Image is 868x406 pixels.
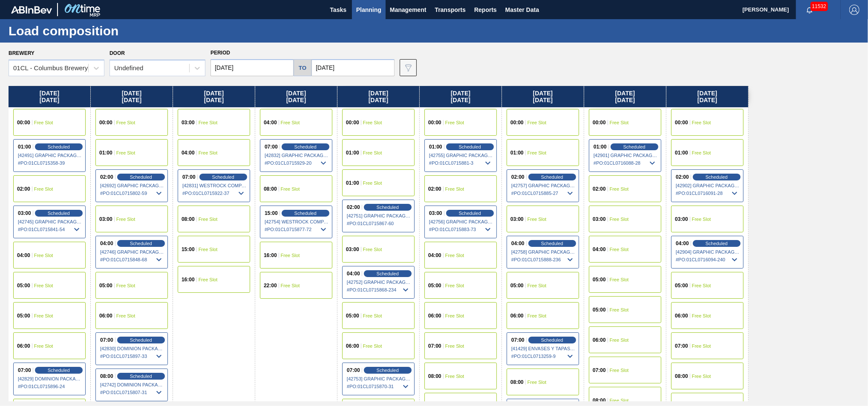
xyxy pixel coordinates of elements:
span: [42830] DOMINION PACKAGING, INC. - 0008325026 [100,346,164,351]
label: Brewery [9,50,35,56]
span: Free Slot [610,186,629,192]
span: Free Slot [363,247,382,252]
span: 16:00 [182,277,195,282]
span: Free Slot [610,307,629,312]
div: [DATE] [DATE] [502,86,584,107]
span: 06:00 [675,313,688,318]
span: 04:00 [182,150,195,155]
span: [41429] ENVASES Y TAPAS MODELO S A DE - 0008257397 [511,346,575,351]
span: 04:00 [511,241,525,246]
span: # PO : 01CL0715802-59 [100,188,164,198]
span: 01:00 [594,144,607,149]
span: Free Slot [610,247,629,252]
span: Free Slot [281,283,300,288]
span: 00:00 [99,120,112,125]
span: Free Slot [528,313,547,318]
span: Free Slot [692,313,711,318]
div: Undefined [114,65,143,72]
span: 06:00 [593,337,606,343]
span: 08:00 [675,374,688,379]
span: [42742] DOMINION PACKAGING, INC. - 0008325026 [100,382,164,387]
span: [42902] GRAPHIC PACKAGING INTERNATIONA - 0008221069 [676,183,740,188]
input: mm/dd/yyyy [311,59,395,76]
div: [DATE] [DATE] [666,86,748,107]
span: 00:00 [510,120,524,125]
span: # PO : 01CL0716091-28 [676,188,740,198]
span: 03:00 [593,217,606,222]
span: Management [390,5,427,15]
span: Free Slot [692,120,711,125]
span: 08:00 [182,217,195,222]
input: mm/dd/yyyy [211,59,294,76]
span: 07:00 [593,368,606,373]
span: Free Slot [692,217,711,222]
span: Free Slot [610,337,629,343]
span: 00:00 [593,120,606,125]
span: 03:00 [675,217,688,222]
span: 05:00 [593,277,606,282]
span: Free Slot [528,217,547,222]
span: Scheduled [459,211,481,216]
span: [42746] GRAPHIC PACKAGING INTERNATIONA - 0008221069 [100,249,164,254]
div: [DATE] [DATE] [255,86,337,107]
span: 00:00 [675,120,688,125]
span: 01:00 [346,150,359,155]
span: Free Slot [281,253,300,258]
span: Free Slot [610,217,629,222]
span: [42755] GRAPHIC PACKAGING INTERNATIONA - 0008221069 [429,153,493,158]
span: Free Slot [528,150,547,155]
span: Scheduled [706,174,728,180]
span: Scheduled [541,241,563,246]
span: 07:00 [265,144,278,149]
span: # PO : 01CL0715896-24 [18,381,82,392]
span: 04:00 [17,253,30,258]
span: 07:00 [18,368,31,373]
button: icon-filter-gray [400,59,417,76]
span: Free Slot [199,120,218,125]
span: Free Slot [528,120,547,125]
span: Free Slot [34,283,53,288]
span: Free Slot [363,150,382,155]
span: 02:00 [593,186,606,192]
span: Free Slot [34,253,53,258]
span: Free Slot [445,313,464,318]
span: # PO : 01CL0715358-39 [18,158,82,168]
span: Free Slot [445,343,464,349]
span: Scheduled [541,337,563,343]
span: 05:00 [17,313,30,318]
span: Free Slot [34,186,53,192]
span: 07:00 [511,337,525,343]
span: Free Slot [281,120,300,125]
div: [DATE] [DATE] [91,86,173,107]
span: [42756] GRAPHIC PACKAGING INTERNATIONA - 0008221069 [429,219,493,224]
span: # PO : 01CL0715929-20 [265,158,329,168]
span: Free Slot [692,374,711,379]
span: Scheduled [706,241,728,246]
span: Free Slot [199,277,218,282]
span: # PO : 01CL0715888-236 [511,254,575,265]
span: [42491] GRAPHIC PACKAGING INTERNATIONA - 0008221069 [18,153,82,158]
span: 03:00 [510,217,524,222]
span: # PO : 01CL0715877-72 [265,224,329,234]
span: 05:00 [346,313,359,318]
span: Scheduled [294,211,317,216]
span: [42745] GRAPHIC PACKAGING INTERNATIONA - 0008221069 [18,219,82,224]
span: Scheduled [48,368,70,373]
div: 01CL - Columbus Brewery [13,65,88,72]
span: Free Slot [528,380,547,385]
span: Free Slot [363,180,382,186]
img: icon-filter-gray [403,63,413,73]
span: 07:00 [428,343,441,349]
span: Scheduled [130,174,152,180]
h1: Load composition [9,26,160,36]
span: # PO : 01CL0715848-68 [100,254,164,265]
span: Free Slot [363,313,382,318]
span: 15:00 [265,211,278,216]
div: [DATE] [DATE] [173,86,255,107]
span: # PO : 01CL0715841-54 [18,224,82,234]
h5: to [299,65,306,71]
span: 08:00 [264,186,277,192]
div: [DATE] [DATE] [420,86,502,107]
span: [42758] GRAPHIC PACKAGING INTERNATIONA - 0008221069 [511,249,575,254]
span: 03:00 [346,247,359,252]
